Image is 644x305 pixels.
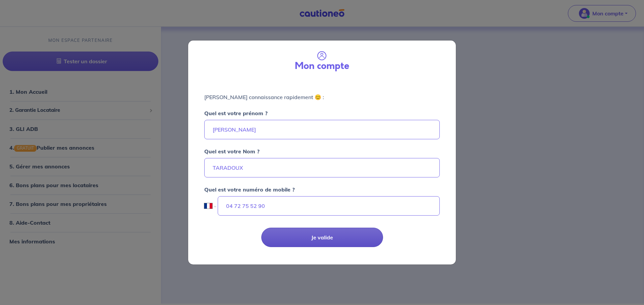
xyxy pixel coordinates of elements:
strong: Quel est votre prénom ? [204,110,268,117]
h3: Mon compte [295,61,349,72]
button: Je valide [261,228,383,247]
input: Ex : 06 06 06 06 06 [218,196,440,216]
strong: Quel est votre numéro de mobile ? [204,186,295,193]
input: Ex : Martin [204,120,440,139]
input: Ex : Durand [204,158,440,177]
strong: Quel est votre Nom ? [204,148,260,155]
p: [PERSON_NAME] connaissance rapidement 😊 : [204,93,440,101]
